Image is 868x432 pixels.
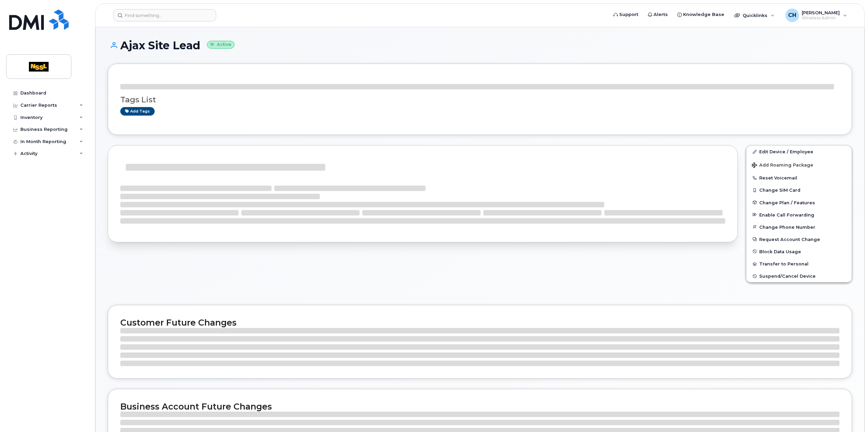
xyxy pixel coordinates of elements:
[746,209,852,221] button: Enable Call Forwarding
[759,200,815,205] span: Change Plan / Features
[746,145,852,158] a: Edit Device / Employee
[120,317,839,328] h2: Customer Future Changes
[759,274,816,279] span: Suspend/Cancel Device
[120,107,155,116] a: Add tags
[746,221,852,233] button: Change Phone Number
[108,39,852,51] h1: Ajax Site Lead
[746,233,852,245] button: Request Account Change
[746,270,852,282] button: Suspend/Cancel Device
[752,162,813,169] span: Add Roaming Package
[120,401,839,412] h2: Business Account Future Changes
[746,258,852,270] button: Transfer to Personal
[746,184,852,196] button: Change SIM Card
[746,196,852,209] button: Change Plan / Features
[759,212,814,217] span: Enable Call Forwarding
[746,172,852,184] button: Reset Voicemail
[207,41,235,49] small: Active
[120,96,839,104] h3: Tags List
[746,158,852,172] button: Add Roaming Package
[746,245,852,258] button: Block Data Usage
